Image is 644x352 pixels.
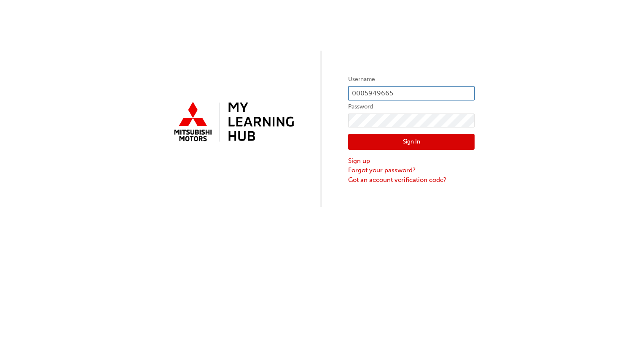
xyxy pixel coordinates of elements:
label: Password [348,102,475,112]
img: mmal [169,98,296,146]
a: Got an account verification code? [348,175,475,185]
a: Forgot your password? [348,165,475,175]
a: Sign up [348,156,475,166]
label: Username [348,74,475,84]
button: Sign In [348,134,475,150]
input: Username [348,86,475,100]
